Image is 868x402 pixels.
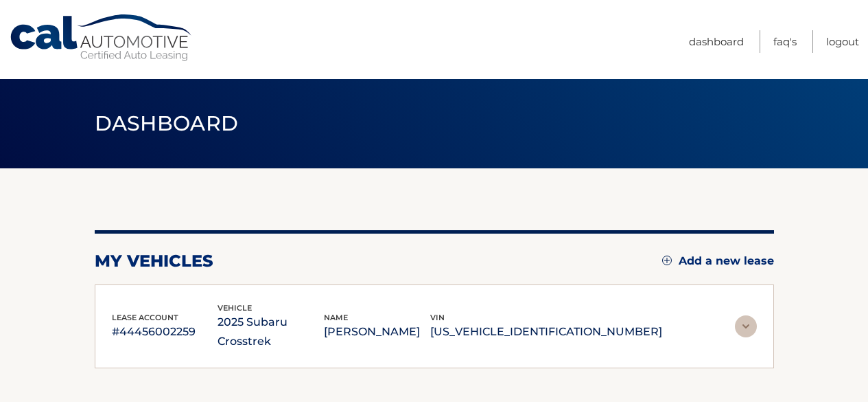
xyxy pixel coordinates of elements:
[324,313,348,322] span: name
[662,256,672,265] img: add.svg
[826,30,859,53] a: Logout
[735,315,757,337] img: accordion-rest.svg
[95,111,239,136] span: Dashboard
[95,251,213,271] h2: my vehicles
[218,303,252,313] span: vehicle
[112,313,178,322] span: lease account
[662,254,774,268] a: Add a new lease
[324,322,430,342] p: [PERSON_NAME]
[112,322,218,342] p: #44456002259
[773,30,797,53] a: FAQ's
[9,14,194,63] a: Cal Automotive
[218,313,324,351] p: 2025 Subaru Crosstrek
[430,322,662,342] p: [US_VEHICLE_IDENTIFICATION_NUMBER]
[689,30,744,53] a: Dashboard
[430,313,445,322] span: vin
